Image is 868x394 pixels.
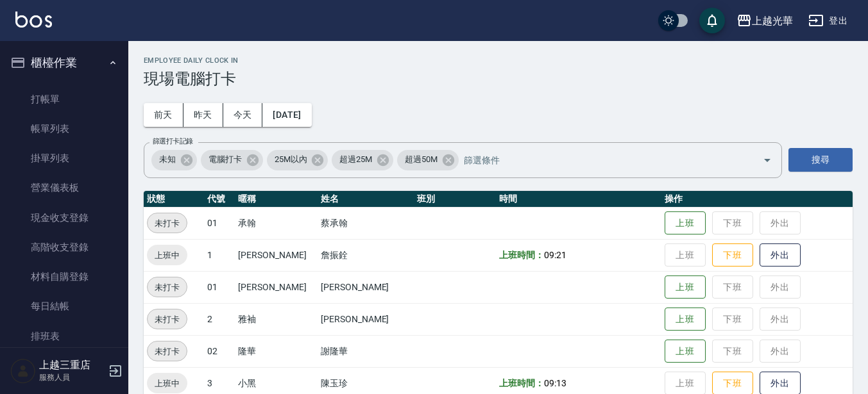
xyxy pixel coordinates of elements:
a: 帳單列表 [5,114,123,144]
img: Logo [15,12,52,28]
input: 篩選條件 [461,149,740,171]
th: 暱稱 [235,191,318,208]
td: 詹振銓 [318,239,414,271]
td: 02 [204,335,235,367]
button: 上越光華 [731,8,798,34]
label: 篩選打卡記錄 [153,136,193,146]
td: [PERSON_NAME] [235,239,318,271]
b: 上班時間： [499,378,544,388]
span: 未打卡 [148,217,187,230]
td: 1 [204,239,235,271]
a: 掛單列表 [5,144,123,173]
span: 未知 [151,153,183,166]
b: 上班時間： [499,250,544,260]
a: 現金收支登錄 [5,203,123,233]
div: 25M以內 [267,150,328,170]
span: 未打卡 [148,313,187,326]
td: 2 [204,303,235,335]
button: 櫃檯作業 [5,46,123,79]
a: 打帳單 [5,85,123,114]
div: 電腦打卡 [201,150,263,170]
button: [DATE] [262,103,311,127]
span: 超過25M [332,153,380,166]
a: 營業儀表板 [5,173,123,202]
button: 今天 [223,103,263,127]
td: 01 [204,271,235,303]
button: 上班 [665,275,706,299]
button: 前天 [144,103,183,127]
button: 搜尋 [788,148,853,172]
button: 登出 [803,9,853,33]
td: 雅袖 [235,303,318,335]
span: 上班中 [147,377,187,390]
a: 每日結帳 [5,291,123,321]
a: 材料自購登錄 [5,262,123,291]
img: Person [10,358,36,384]
h3: 現場電腦打卡 [144,70,853,88]
button: 上班 [665,211,706,235]
button: 下班 [712,243,753,267]
td: 隆華 [235,335,318,367]
button: 昨天 [183,103,223,127]
span: 未打卡 [148,281,187,294]
span: 09:13 [544,378,566,388]
th: 代號 [204,191,235,208]
td: 蔡承翰 [318,207,414,239]
button: Open [757,150,778,170]
td: 承翰 [235,207,318,239]
h5: 上越三重店 [39,359,105,372]
button: 上班 [665,308,706,331]
th: 時間 [496,191,661,208]
td: [PERSON_NAME] [318,271,414,303]
span: 09:21 [544,250,566,260]
h2: Employee Daily Clock In [144,56,853,65]
p: 服務人員 [39,372,105,383]
div: 上越光華 [752,13,793,29]
a: 排班表 [5,322,123,351]
button: save [699,8,725,33]
button: 外出 [760,243,801,267]
button: 上班 [665,340,706,363]
div: 未知 [151,150,197,170]
a: 高階收支登錄 [5,233,123,262]
span: 上班中 [147,249,187,262]
div: 超過25M [332,150,393,170]
span: 25M以內 [267,153,315,166]
th: 班別 [414,191,497,208]
span: 超過50M [397,153,445,166]
td: 謝隆華 [318,335,414,367]
th: 操作 [661,191,853,208]
td: [PERSON_NAME] [235,271,318,303]
td: [PERSON_NAME] [318,303,414,335]
th: 狀態 [144,191,204,208]
span: 未打卡 [148,345,187,358]
td: 01 [204,207,235,239]
div: 超過50M [397,150,459,170]
span: 電腦打卡 [201,153,250,166]
th: 姓名 [318,191,414,208]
